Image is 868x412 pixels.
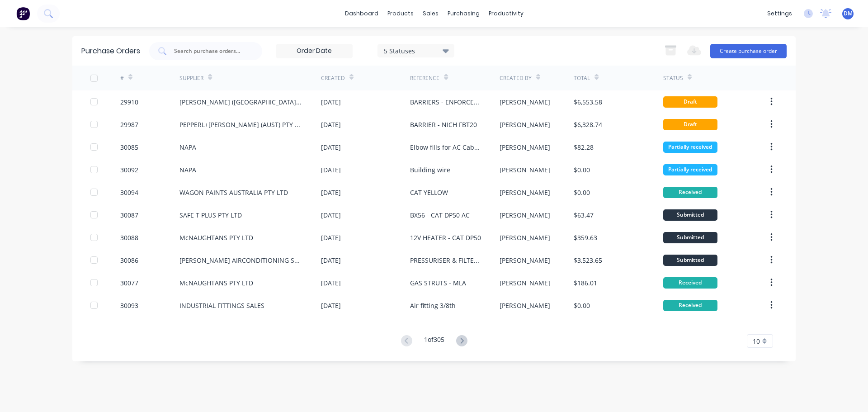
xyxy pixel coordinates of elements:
[574,301,590,310] div: $0.00
[179,74,203,82] div: Supplier
[484,7,528,20] div: productivity
[500,165,550,175] div: [PERSON_NAME]
[574,74,590,82] div: Total
[574,256,602,265] div: $3,523.65
[340,7,383,20] a: dashboard
[500,97,550,107] div: [PERSON_NAME]
[500,278,550,288] div: [PERSON_NAME]
[500,210,550,220] div: [PERSON_NAME]
[500,301,550,310] div: [PERSON_NAME]
[574,142,594,152] div: $82.28
[424,335,444,348] div: 1 of 305
[574,165,590,175] div: $0.00
[120,165,138,175] div: 30092
[500,233,550,242] div: [PERSON_NAME]
[500,188,550,197] div: [PERSON_NAME]
[120,278,138,288] div: 30077
[753,336,760,346] span: 10
[120,188,138,197] div: 30094
[120,210,138,220] div: 30087
[410,278,466,288] div: GAS STRUTS - MLA
[179,97,303,107] div: [PERSON_NAME] ([GEOGRAPHIC_DATA]) PTY LTD
[179,188,288,197] div: WAGON PAINTS AUSTRALIA PTY LTD
[500,120,550,129] div: [PERSON_NAME]
[81,46,140,57] div: Purchase Orders
[663,232,717,243] div: Submitted
[321,142,341,152] div: [DATE]
[574,278,597,288] div: $186.01
[179,278,253,288] div: McNAUGHTANS PTY LTD
[410,188,448,197] div: CAT YELLOW
[179,142,196,152] div: NAPA
[120,120,138,129] div: 29987
[410,165,450,175] div: Building wire
[574,120,602,129] div: $6,328.74
[500,142,550,152] div: [PERSON_NAME]
[418,7,443,20] div: sales
[410,142,481,152] div: Elbow fills for AC Cabins
[663,74,683,82] div: Status
[663,96,717,108] div: Draft
[179,165,196,175] div: NAPA
[410,210,470,220] div: BX56 - CAT DP50 AC
[321,210,341,220] div: [DATE]
[443,7,484,20] div: purchasing
[321,120,341,129] div: [DATE]
[321,165,341,175] div: [DATE]
[383,7,418,20] div: products
[321,97,341,107] div: [DATE]
[500,256,550,265] div: [PERSON_NAME]
[663,209,717,221] div: Submitted
[763,7,797,20] div: settings
[410,233,481,242] div: 12V HEATER - CAT DP50
[321,188,341,197] div: [DATE]
[120,97,138,107] div: 29910
[179,301,264,310] div: INDUSTRIAL FITTINGS SALES
[120,256,138,265] div: 30086
[173,47,248,56] input: Search purchase orders...
[574,233,597,242] div: $359.63
[321,233,341,242] div: [DATE]
[663,187,717,198] div: Received
[179,210,242,220] div: SAFE T PLUS PTY LTD
[16,7,30,20] img: Factory
[663,142,717,153] div: Partially received
[179,120,303,129] div: PEPPERL+[PERSON_NAME] (AUST) PTY LTD
[120,301,138,310] div: 30093
[410,256,481,265] div: PRESSURISER & FILTER PARTS - CAT DP50
[120,233,138,242] div: 30088
[120,142,138,152] div: 30085
[663,277,717,289] div: Received
[574,188,590,197] div: $0.00
[276,44,352,58] input: Order Date
[410,97,481,107] div: BARRIERS - ENFORCER CPD25
[574,97,602,107] div: $6,553.58
[321,301,341,310] div: [DATE]
[410,74,439,82] div: Reference
[663,119,717,130] div: Draft
[710,44,787,58] button: Create purchase order
[500,74,532,82] div: Created By
[663,164,717,175] div: Partially received
[384,46,448,55] div: 5 Statuses
[321,278,341,288] div: [DATE]
[120,74,124,82] div: #
[410,120,477,129] div: BARRIER - NICH FBT20
[321,256,341,265] div: [DATE]
[663,300,717,311] div: Received
[179,233,253,242] div: McNAUGHTANS PTY LTD
[321,74,345,82] div: Created
[179,256,303,265] div: [PERSON_NAME] AIRCONDITIONING SERVICE PTY LTD
[410,301,456,310] div: Air fitting 3/8th
[663,255,717,266] div: Submitted
[574,210,594,220] div: $63.47
[844,9,853,18] span: DM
